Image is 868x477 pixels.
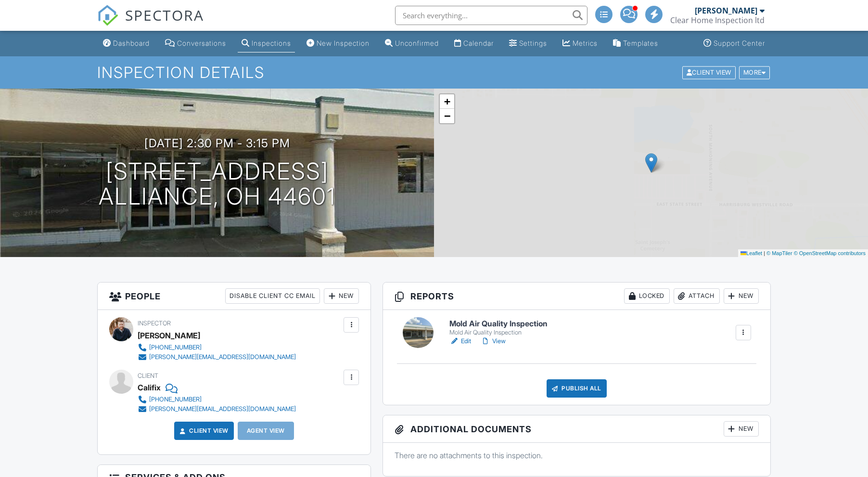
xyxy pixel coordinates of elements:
[303,35,373,52] a: New Inspection
[714,39,765,47] div: Support Center
[740,250,762,256] a: Leaflet
[149,344,202,351] div: [PHONE_NUMBER]
[670,15,765,25] div: Clear Home Inspection ltd
[225,288,320,304] div: Disable Client CC Email
[739,66,770,79] div: More
[450,35,498,52] a: Calendar
[674,288,720,304] div: Attach
[645,153,657,173] img: Marker
[444,110,450,122] span: −
[238,35,295,52] a: Inspections
[505,35,551,52] a: Settings
[138,372,158,379] span: Client
[609,35,662,52] a: Templates
[766,250,792,256] a: © MapTiler
[324,288,359,304] div: New
[695,6,757,15] div: [PERSON_NAME]
[395,450,759,461] p: There are no attachments to this inspection.
[395,39,439,47] div: Unconfirmed
[138,328,200,343] div: [PERSON_NAME]
[383,415,770,443] h3: Additional Documents
[177,39,226,47] div: Conversations
[178,426,229,436] a: Client View
[724,288,759,304] div: New
[252,39,291,47] div: Inspections
[681,68,738,76] a: Client View
[444,95,450,107] span: +
[682,66,736,79] div: Client View
[440,94,454,109] a: Zoom in
[547,379,607,398] div: Publish All
[623,39,658,47] div: Templates
[113,39,150,47] div: Dashboard
[161,35,230,52] a: Conversations
[98,283,370,310] h3: People
[125,5,204,25] span: SPECTORA
[138,320,171,327] span: Inspector
[138,380,161,395] div: Califix
[481,336,506,346] a: View
[449,320,548,328] h6: Mold Air Quality Inspection
[440,109,454,123] a: Zoom out
[794,250,866,256] a: © OpenStreetMap contributors
[449,329,548,336] div: Mold Air Quality Inspection
[624,288,670,304] div: Locked
[700,35,769,52] a: Support Center
[138,343,296,352] a: [PHONE_NUMBER]
[449,320,548,336] a: Mold Air Quality Inspection Mold Air Quality Inspection
[383,283,770,310] h3: Reports
[573,39,598,47] div: Metrics
[138,352,296,362] a: [PERSON_NAME][EMAIL_ADDRESS][DOMAIN_NAME]
[149,353,296,361] div: [PERSON_NAME][EMAIL_ADDRESS][DOMAIN_NAME]
[97,64,771,81] h1: Inspection Details
[724,421,759,437] div: New
[149,405,296,413] div: [PERSON_NAME][EMAIL_ADDRESS][DOMAIN_NAME]
[99,159,336,210] h1: [STREET_ADDRESS] Alliance, OH 44601
[138,395,296,404] a: [PHONE_NUMBER]
[559,35,601,52] a: Metrics
[149,396,202,403] div: [PHONE_NUMBER]
[381,35,443,52] a: Unconfirmed
[138,404,296,414] a: [PERSON_NAME][EMAIL_ADDRESS][DOMAIN_NAME]
[519,39,547,47] div: Settings
[395,6,587,25] input: Search everything...
[99,35,153,52] a: Dashboard
[764,250,765,256] span: |
[97,5,118,26] img: The Best Home Inspection Software - Spectora
[449,336,471,346] a: Edit
[463,39,494,47] div: Calendar
[317,39,370,47] div: New Inspection
[97,13,204,33] a: SPECTORA
[144,137,290,150] h3: [DATE] 2:30 pm - 3:15 pm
